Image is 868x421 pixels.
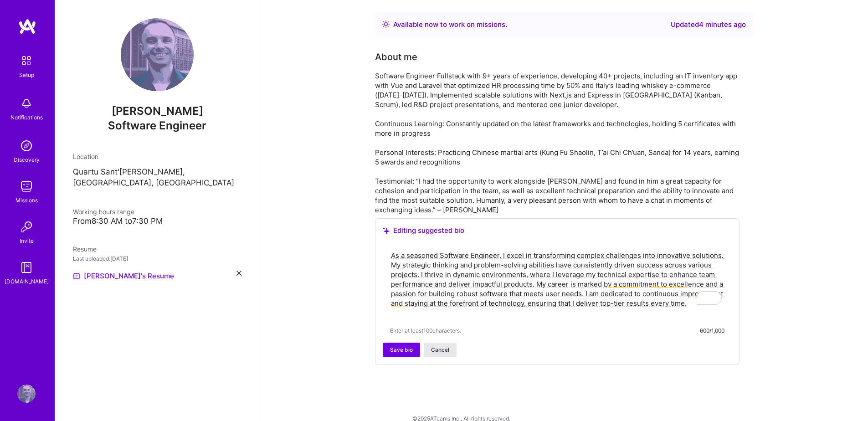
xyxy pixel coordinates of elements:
[390,346,413,354] span: Save bio
[424,343,457,357] button: Cancel
[18,18,36,35] img: logo
[73,254,241,263] div: Last uploaded: [DATE]
[17,177,36,195] img: teamwork
[73,208,134,216] span: Working hours range
[431,346,449,354] span: Cancel
[15,195,38,205] div: Missions
[390,326,461,335] span: Enter at least 100 characters.
[73,152,241,161] div: Location
[73,272,80,280] img: Resume
[671,19,746,30] div: Updated 4 minutes ago
[17,137,36,155] img: discovery
[73,104,241,118] span: [PERSON_NAME]
[383,343,420,357] button: Save bio
[375,71,740,215] div: Software Engineer Fullstack with 9+ years of experience, developing 40+ projects, including an IT...
[19,70,34,80] div: Setup
[375,50,417,64] div: About me
[383,227,390,234] i: icon SuggestedTeams
[5,277,49,286] div: [DOMAIN_NAME]
[236,271,241,276] i: icon Close
[17,258,36,277] img: guide book
[15,385,38,403] a: User Avatar
[390,250,724,318] textarea: To enrich screen reader interactions, please activate Accessibility in Grammarly extension settings
[375,50,417,64] div: Tell us a little about yourself
[20,236,34,246] div: Invite
[700,326,724,335] div: 600/1,000
[17,94,36,113] img: bell
[14,155,40,164] div: Discovery
[108,119,206,132] span: Software Engineer
[17,385,36,403] img: User Avatar
[73,167,241,189] p: Quartu Sant'[PERSON_NAME], [GEOGRAPHIC_DATA], [GEOGRAPHIC_DATA]
[73,216,241,226] div: From 8:30 AM to 7:30 PM
[73,271,174,282] a: [PERSON_NAME]'s Resume
[73,245,97,253] span: Resume
[17,218,36,236] img: Invite
[10,113,43,122] div: Notifications
[382,21,390,28] img: Availability
[393,19,507,30] div: Available now to work on missions .
[383,226,732,235] div: Editing suggested bio
[17,51,36,70] img: setup
[121,18,194,91] img: User Avatar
